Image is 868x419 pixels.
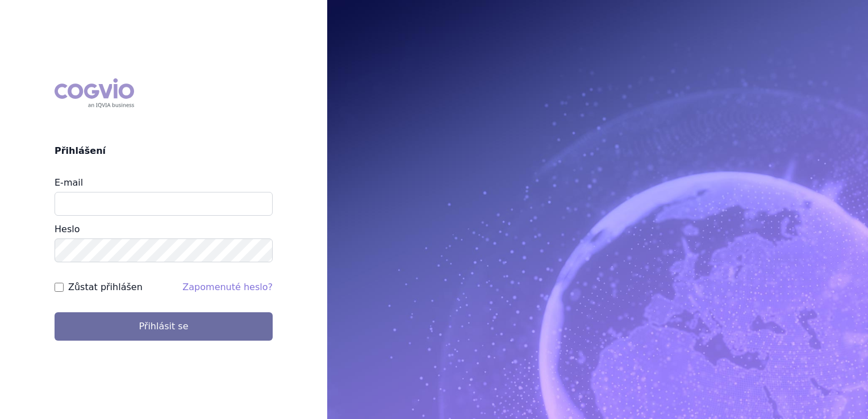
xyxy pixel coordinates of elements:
label: Zůstat přihlášen [68,280,143,294]
div: COGVIO [55,78,134,108]
button: Přihlásit se [55,312,273,341]
a: Zapomenuté heslo? [182,282,273,292]
label: E-mail [55,177,83,188]
h2: Přihlášení [55,144,273,158]
label: Heslo [55,224,80,234]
